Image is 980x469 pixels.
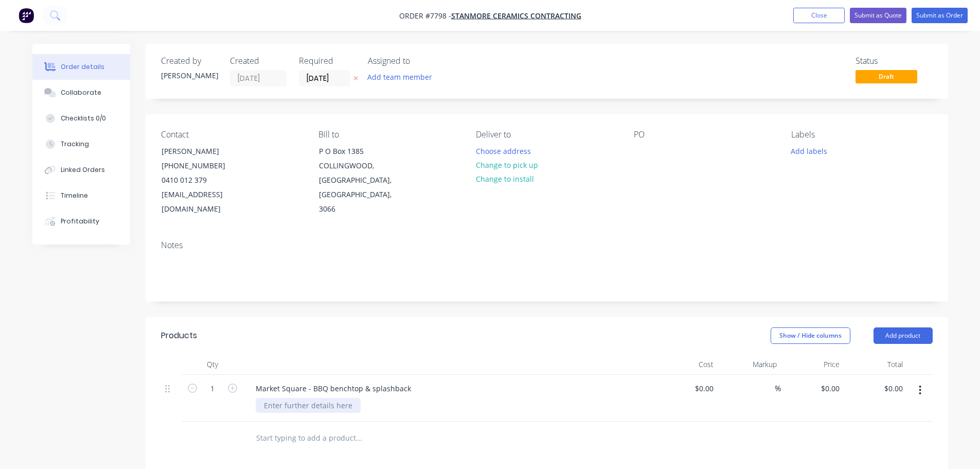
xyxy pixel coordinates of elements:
button: Show / Hide columns [771,327,850,344]
div: Status [856,56,933,66]
div: Qty [182,354,243,375]
div: Assigned to [368,56,471,66]
div: Bill to [318,130,459,140]
div: Notes [161,240,933,250]
div: Profitability [61,217,99,226]
div: Products [161,329,197,342]
div: [PERSON_NAME] [162,144,247,159]
button: Change to pick up [470,158,543,172]
div: [EMAIL_ADDRESS][DOMAIN_NAME] [162,187,247,216]
div: Required [299,56,355,66]
div: [PERSON_NAME][PHONE_NUMBER]0410 012 379[EMAIL_ADDRESS][DOMAIN_NAME] [153,144,256,217]
button: Timeline [32,183,130,209]
div: [PHONE_NUMBER] [162,159,247,173]
div: Total [844,354,907,375]
button: Close [793,8,845,23]
div: Markup [718,354,781,375]
button: Add product [874,327,933,344]
button: Order details [32,54,130,80]
button: Checklists 0/0 [32,106,130,131]
button: Linked Orders [32,157,130,183]
button: Add team member [368,70,438,84]
div: Created [230,56,287,66]
div: PO [634,130,775,140]
div: Deliver to [476,130,617,140]
button: Profitability [32,209,130,234]
button: Change to install [470,172,539,186]
button: Tracking [32,131,130,157]
button: Submit as Quote [850,8,906,23]
span: Draft [856,70,917,83]
div: P O Box 1385COLLINGWOOD, [GEOGRAPHIC_DATA], [GEOGRAPHIC_DATA], 3066 [310,144,413,217]
div: Contact [161,130,302,140]
div: Cost [655,354,718,375]
div: Market Square - BBQ benchtop & splashback [247,381,419,396]
div: Collaborate [61,88,101,97]
div: [PERSON_NAME] [161,70,218,81]
span: Order #7798 - [399,11,451,21]
div: Timeline [61,191,88,200]
div: Price [781,354,844,375]
span: % [775,383,781,394]
button: Choose address [470,144,536,158]
button: Add labels [786,144,833,158]
button: Collaborate [32,80,130,106]
div: 0410 012 379 [162,173,247,187]
div: Checklists 0/0 [61,114,106,123]
div: Linked Orders [61,165,105,175]
div: COLLINGWOOD, [GEOGRAPHIC_DATA], [GEOGRAPHIC_DATA], 3066 [319,159,404,216]
div: Tracking [61,140,89,149]
button: Add team member [362,70,437,84]
div: Order details [61,62,104,72]
div: Created by [161,56,218,66]
img: Factory [19,8,34,23]
input: Start typing to add a product... [256,428,461,448]
button: Submit as Order [912,8,968,23]
div: Labels [791,130,932,140]
div: P O Box 1385 [319,144,404,159]
a: Stanmore Ceramics Contracting [451,11,581,21]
